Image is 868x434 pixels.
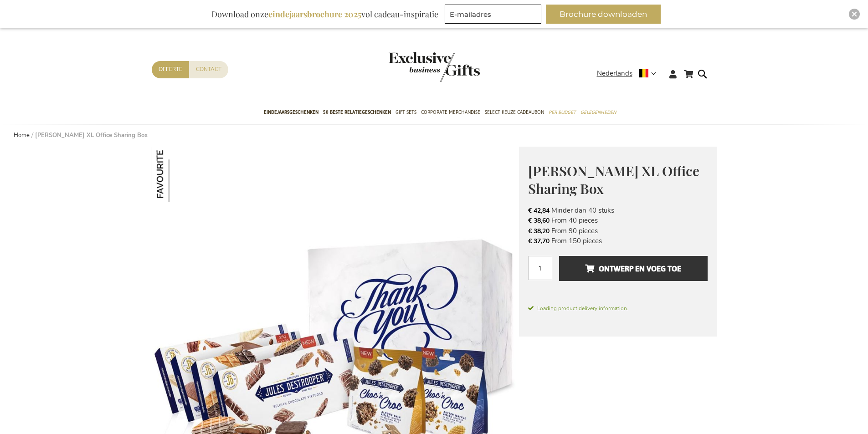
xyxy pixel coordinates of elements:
button: Ontwerp en voeg toe [559,256,707,281]
span: Eindejaarsgeschenken [264,107,318,117]
div: Nederlands [597,68,662,79]
span: Ontwerp en voeg toe [585,261,681,276]
span: Nederlands [597,68,632,79]
span: 50 beste relatiegeschenken [323,107,391,117]
b: eindejaarsbrochure 2025 [268,9,361,20]
span: € 37,70 [528,237,550,245]
span: € 42,84 [528,206,550,215]
strong: [PERSON_NAME] XL Office Sharing Box [35,131,148,139]
span: Per Budget [549,107,576,117]
a: Home [14,131,30,139]
span: € 38,60 [528,216,550,225]
a: Contact [189,61,228,78]
img: Exclusive Business gifts logo [389,52,480,82]
input: Aantal [528,256,552,280]
span: € 38,20 [528,227,550,235]
span: Select Keuze Cadeaubon [485,107,544,117]
span: [PERSON_NAME] XL Office Sharing Box [528,162,699,198]
a: store logo [389,52,434,82]
button: Brochure downloaden [546,5,661,24]
img: Jules Destrooper XL Office Sharing Box [152,147,207,202]
li: From 150 pieces [528,236,708,246]
input: E-mailadres [445,5,541,24]
li: Minder dan 40 stuks [528,205,708,215]
span: Gelegenheden [580,107,616,117]
span: Corporate Merchandise [421,107,480,117]
img: Close [852,11,857,17]
li: From 40 pieces [528,215,708,225]
a: Offerte [152,61,189,78]
div: Close [849,9,860,20]
span: Gift Sets [395,107,416,117]
span: Loading product delivery information. [528,304,708,312]
li: From 90 pieces [528,226,708,236]
form: marketing offers and promotions [445,5,544,26]
div: Download onze vol cadeau-inspiratie [207,5,442,24]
